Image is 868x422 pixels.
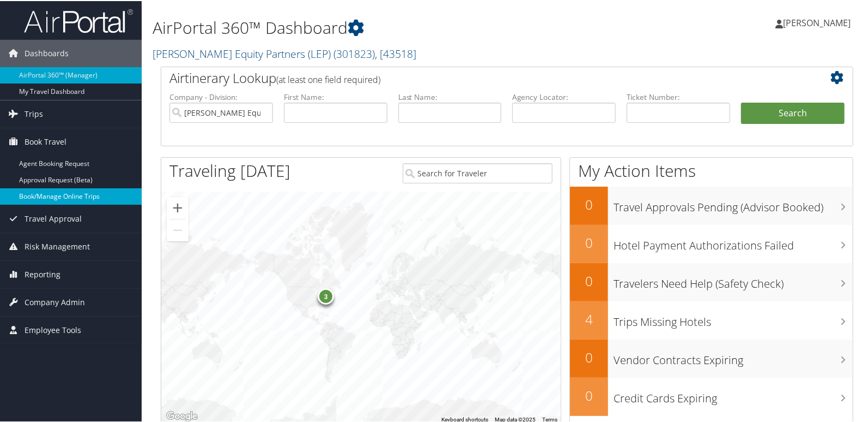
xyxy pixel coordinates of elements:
button: Zoom out [167,218,189,240]
h2: 4 [570,309,608,328]
span: Reporting [25,260,60,287]
a: 0Hotel Payment Authorizations Failed [570,224,853,262]
span: Employee Tools [25,316,81,343]
h3: Trips Missing Hotels [614,308,853,329]
a: 4Trips Missing Hotels [570,300,853,338]
label: Last Name: [398,91,502,102]
h2: 0 [570,233,608,251]
input: Search for Traveler [403,162,553,182]
a: [PERSON_NAME] [775,5,861,38]
label: Company - Division: [169,91,273,102]
a: Terms (opens in new tab) [542,415,557,421]
button: Search [741,102,845,123]
h1: Traveling [DATE] [169,158,290,181]
h3: Travelers Need Help (Safety Check) [614,270,853,290]
a: [PERSON_NAME] Equity Partners (LEP) [153,45,416,60]
img: airportal-logo.png [24,7,133,33]
h3: Hotel Payment Authorizations Failed [614,231,853,252]
span: Company Admin [25,288,85,315]
span: [PERSON_NAME] [783,16,851,28]
a: 0Travel Approvals Pending (Advisor Booked) [570,186,853,224]
h3: Travel Approvals Pending (Advisor Booked) [614,193,853,214]
span: Travel Approval [25,204,82,231]
span: Book Travel [25,127,66,154]
a: 0Credit Cards Expiring [570,377,853,415]
a: 0Travelers Need Help (Safety Check) [570,262,853,300]
span: Dashboards [25,39,69,66]
label: First Name: [284,91,387,102]
span: ( 301823 ) [333,45,375,60]
h3: Vendor Contracts Expiring [614,346,853,367]
span: Map data ©2025 [495,415,536,421]
label: Agency Locator: [512,91,616,102]
button: Zoom in [167,196,189,218]
h3: Credit Cards Expiring [614,384,853,405]
h1: AirPortal 360™ Dashboard [153,15,625,38]
span: Risk Management [25,232,90,259]
h2: 0 [570,271,608,289]
h2: Airtinerary Lookup [169,68,787,86]
h1: My Action Items [570,158,853,181]
h2: 0 [570,385,608,404]
h2: 0 [570,347,608,366]
a: 0Vendor Contracts Expiring [570,338,853,377]
h2: 0 [570,194,608,213]
span: Trips [25,99,43,127]
div: 3 [318,287,334,303]
span: , [ 43518 ] [375,45,416,60]
span: (at least one field required) [276,73,380,85]
label: Ticket Number: [627,91,730,102]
